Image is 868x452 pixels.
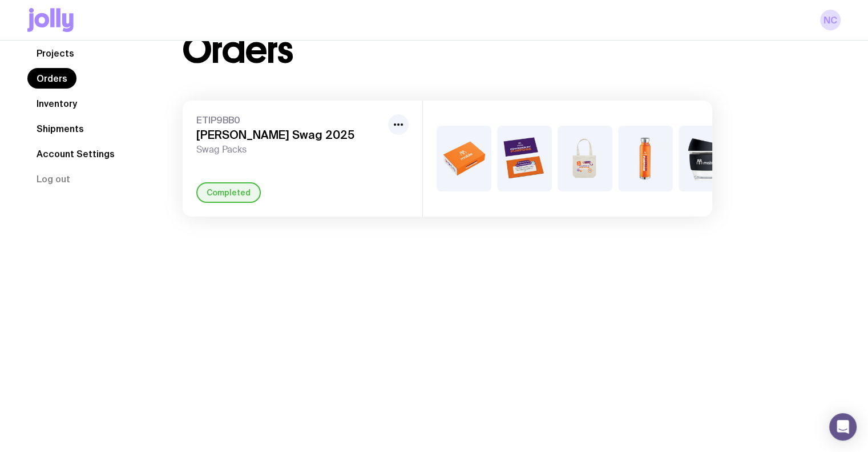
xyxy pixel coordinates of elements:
span: ETIP9BB0 [196,114,383,126]
h3: [PERSON_NAME] Swag 2025 [196,128,383,142]
a: Account Settings [27,143,124,164]
a: Shipments [27,118,93,139]
h1: Orders [183,32,293,69]
a: Orders [27,68,76,89]
a: NC [820,10,841,30]
div: Completed [196,182,261,203]
div: Open Intercom Messenger [829,413,857,441]
span: Swag Packs [196,144,383,155]
a: Inventory [27,93,86,114]
a: Projects [27,43,83,63]
button: Log out [27,169,79,189]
